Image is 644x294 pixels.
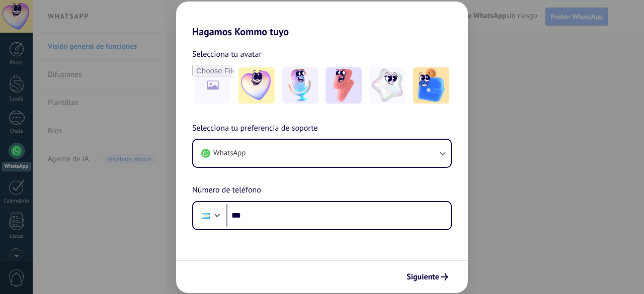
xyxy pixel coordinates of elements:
[282,67,318,104] img: -2.jpeg
[193,140,451,167] button: WhatsApp
[192,184,261,197] span: Número de teléfono
[326,67,362,104] img: -3.jpeg
[176,2,468,38] h2: Hagamos Kommo tuyo
[238,67,275,104] img: -1.jpeg
[369,67,406,104] img: -4.jpeg
[413,67,449,104] img: -5.jpeg
[196,205,215,226] div: Argentina: + 54
[192,122,318,135] span: Selecciona tu preferencia de soporte
[402,268,453,285] button: Siguiente
[407,273,439,280] span: Siguiente
[192,48,262,61] span: Selecciona tu avatar
[213,148,246,158] span: WhatsApp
